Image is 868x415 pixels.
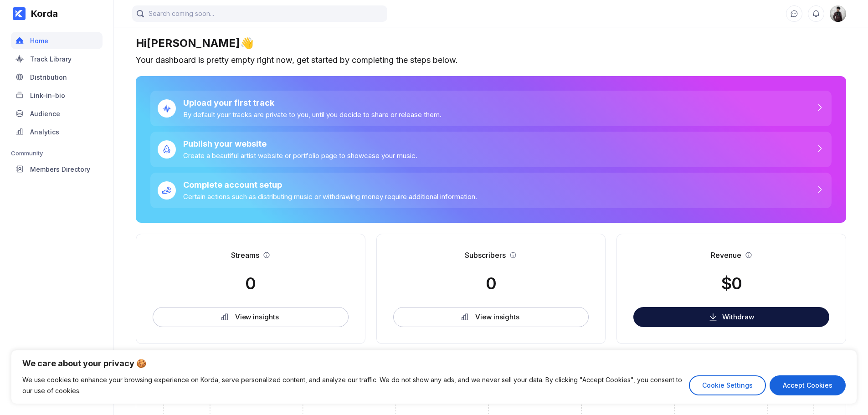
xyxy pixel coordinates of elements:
[235,313,279,322] div: View insights
[150,91,832,126] a: Upload your first trackBy default your tracks are private to you, until you decide to share or re...
[150,132,832,167] a: Publish your websiteCreate a beautiful artist website or portfolio page to showcase your music.
[11,50,103,68] a: Track Library
[26,8,58,19] div: Korda
[486,273,496,293] div: 0
[633,307,829,327] button: Withdraw
[183,151,417,160] div: Create a beautiful artist website or portfolio page to showcase your music.
[30,55,72,63] div: Track Library
[153,307,349,327] button: View insights
[136,55,846,65] div: Your dashboard is pretty empty right now, get started by completing the steps below.
[136,36,846,50] div: Hi [PERSON_NAME] 👋
[393,307,589,327] button: View insights
[475,313,519,322] div: View insights
[22,374,682,396] p: We use cookies to enhance your browsing experience on Korda, serve personalized content, and anal...
[30,110,60,118] div: Audience
[11,68,103,87] a: Distribution
[11,160,103,179] a: Members Directory
[11,149,103,157] div: Community
[11,87,103,105] a: Link-in-bio
[22,358,846,369] p: We care about your privacy 🍪
[30,128,59,136] div: Analytics
[11,105,103,123] a: Audience
[183,180,477,190] div: Complete account setup
[183,192,477,201] div: Certain actions such as distributing music or withdrawing money require additional information.
[11,32,103,50] a: Home
[245,273,256,293] div: 0
[30,165,90,173] div: Members Directory
[30,73,67,81] div: Distribution
[11,123,103,141] a: Analytics
[231,251,259,260] div: Streams
[132,5,387,22] input: Search coming soon...
[465,251,506,260] div: Subscribers
[770,375,846,395] button: Accept Cookies
[721,273,742,293] div: $0
[183,98,442,108] div: Upload your first track
[830,5,846,22] img: ab6761610000e5eb67db22790944bcf6da34cbfc
[689,375,766,395] button: Cookie Settings
[30,92,65,99] div: Link-in-bio
[150,173,832,208] a: Complete account setupCertain actions such as distributing music or withdrawing money require add...
[722,313,754,321] div: Withdraw
[30,37,48,45] div: Home
[183,139,417,149] div: Publish your website
[183,110,442,119] div: By default your tracks are private to you, until you decide to share or release them.
[830,5,846,22] div: Daviyon Daniels
[711,251,741,260] div: Revenue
